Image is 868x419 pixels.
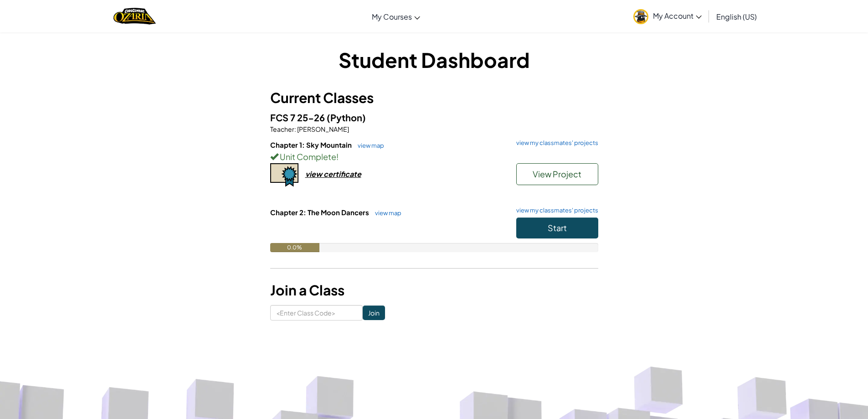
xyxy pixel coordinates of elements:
[653,11,702,21] span: My Account
[533,169,581,179] span: View Project
[270,169,361,179] a: view certificate
[305,169,361,179] div: view certificate
[512,207,598,213] a: view my classmates' projects
[270,305,363,321] input: <Enter Class Code>
[278,151,336,162] span: Unit Complete
[372,12,412,21] span: My Courses
[270,46,598,74] h1: Student Dashboard
[633,9,648,24] img: avatar
[548,222,567,233] span: Start
[516,217,598,238] button: Start
[270,125,294,133] span: Teacher
[270,88,598,108] h3: Current Classes
[336,151,339,162] span: !
[370,209,401,217] a: view map
[367,4,425,29] a: My Courses
[270,243,319,252] div: 0.0%
[716,12,757,21] span: English (US)
[629,2,706,31] a: My Account
[113,7,156,26] a: Ozaria by CodeCombat logo
[296,125,349,133] span: [PERSON_NAME]
[327,112,366,123] span: (Python)
[712,4,761,29] a: English (US)
[270,112,327,123] span: FCS 7 25-26
[353,142,384,149] a: view map
[270,163,298,187] img: certificate-icon.png
[270,140,353,149] span: Chapter 1: Sky Mountain
[516,163,598,185] button: View Project
[512,140,598,146] a: view my classmates' projects
[363,305,385,320] input: Join
[113,7,156,26] img: Home
[270,208,370,217] span: Chapter 2: The Moon Dancers
[270,280,598,300] h3: Join a Class
[294,125,296,133] span: :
